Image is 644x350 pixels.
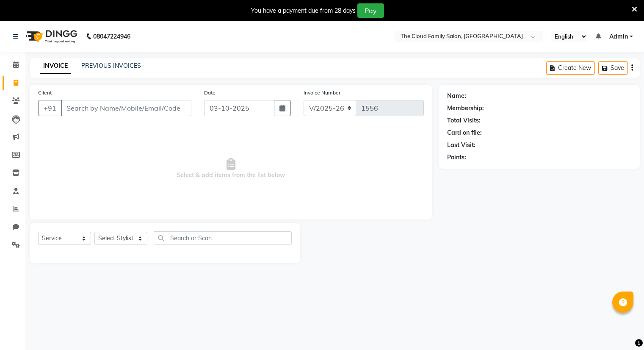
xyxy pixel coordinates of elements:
[61,100,191,116] input: Search by Name/Mobile/Email/Code
[204,89,216,97] label: Date
[93,25,130,48] b: 08047224946
[154,231,292,244] input: Search or Scan
[251,6,356,15] div: You have a payment due from 28 days
[447,141,475,150] div: Last Visit:
[447,116,481,125] div: Total Visits:
[357,3,384,18] button: Pay
[38,89,52,97] label: Client
[546,61,595,75] button: Create New
[608,316,636,342] iframe: chat widget
[38,126,424,211] span: Select & add items from the list below
[40,58,71,74] a: INVOICE
[447,128,482,137] div: Card on file:
[81,62,141,69] a: PREVIOUS INVOICES
[447,153,466,162] div: Points:
[22,25,80,48] img: logo
[38,100,62,116] button: +91
[609,32,628,41] span: Admin
[598,61,628,75] button: Save
[447,92,466,100] div: Name:
[447,104,484,113] div: Membership:
[304,89,340,97] label: Invoice Number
